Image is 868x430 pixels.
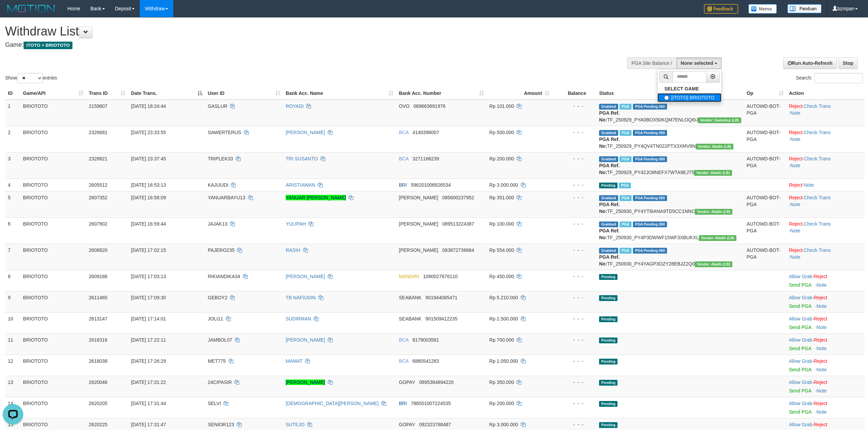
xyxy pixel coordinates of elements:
td: 1 [5,100,20,126]
span: 2611465 [89,295,108,300]
span: [DATE] 17:26:29 [131,358,166,364]
span: PGA Pending [633,130,667,136]
a: Reject [814,401,827,406]
span: Rp 700.000 [489,337,514,343]
td: · [786,333,865,355]
b: PGA Ref. No: [599,137,620,149]
td: 10 [5,312,20,333]
span: BCA [399,130,408,135]
a: Check Trans [804,195,831,200]
td: 12 [5,355,20,376]
span: Copy 901944085471 to clipboard [425,295,457,300]
span: Rp 500.000 [489,130,514,135]
td: · · [786,126,865,152]
a: Note [790,228,801,233]
a: Send PGA [789,409,811,415]
span: Copy 6880541283 to clipboard [412,358,439,364]
span: Grabbed [599,248,618,254]
a: [PERSON_NAME] [286,130,325,135]
a: Stop [838,57,858,69]
h4: Game: [5,42,572,48]
span: [DATE] 23:37:45 [131,156,166,161]
span: Grabbed [599,130,618,136]
span: [DATE] 17:02:15 [131,247,166,253]
div: - - - [555,182,594,188]
a: Reject [789,103,803,109]
div: - - - [555,315,594,322]
span: [DATE] 17:31:44 [131,401,166,406]
a: YANUAR [PERSON_NAME] [286,195,346,200]
td: BRIOTOTO [20,100,86,126]
div: - - - [555,400,594,407]
a: Reject [789,156,803,161]
a: ARISTIAWAN [286,182,315,188]
td: BRIOTOTO [20,333,86,355]
b: PGA Ref. No: [599,202,620,214]
a: [PERSON_NAME] [286,337,325,343]
span: · [789,358,814,364]
span: 24CIPASIR [208,379,232,385]
span: Vendor URL: https://dashboard.q2checkout.com/secure [695,261,732,267]
span: · [789,316,814,321]
span: None selected [681,60,713,66]
a: Reject [789,221,803,227]
span: BCA [399,358,408,364]
td: TF_250929_PYA0BOX50KQM7ENLOQ6U [596,100,744,126]
span: Rp 2.500.000 [489,316,518,321]
span: BCA [399,156,408,161]
span: Pending [599,274,618,280]
span: [DATE] 17:22:11 [131,337,166,343]
td: TF_250929_PY42JO8NEFX7WTA9EJT5 [596,152,744,178]
td: · · [786,191,865,217]
span: Copy 8179003581 to clipboard [412,337,439,343]
span: JOLI11 [208,316,223,321]
a: [PERSON_NAME] [286,379,325,385]
span: Copy 089663691976 to clipboard [413,103,445,109]
b: SELECT GAME [664,86,699,91]
span: Copy 085600237952 to clipboard [442,195,474,200]
span: Vendor URL: https://dashboard.q2checkout.com/secure [699,235,736,241]
span: [DATE] 17:14:01 [131,316,166,321]
span: · [789,337,814,343]
span: SELVI [208,401,221,406]
h1: Withdraw List [5,25,572,38]
span: Pending [599,338,618,343]
span: Grabbed [599,221,618,227]
td: · [786,270,865,291]
input: [ITOTO] BRIOTOTO [664,96,669,100]
img: panduan.png [787,4,822,13]
a: TB NAFIUDIN [286,295,316,300]
span: 2620046 [89,379,108,385]
a: Send PGA [789,325,811,330]
button: None selected [676,57,722,69]
td: 9 [5,291,20,312]
span: MANDIRI [399,274,419,279]
a: YULIPAH [286,221,306,227]
span: Grabbed [599,156,618,162]
td: · · [786,244,865,270]
a: Reject [814,316,827,321]
div: PGA Site Balance / [627,57,676,69]
a: Allow Grab [789,401,812,406]
a: Note [817,303,827,309]
b: PGA Ref. No: [599,110,620,123]
span: PGA Pending [633,221,667,227]
span: Rp 554.000 [489,247,514,253]
td: TF_250930_PY4YAGP3OZY28EBJZ2Q0 [596,244,744,270]
span: SAWERTERUS [208,130,241,135]
label: [ITOTO] BRIOTOTO [657,93,721,102]
span: Rp 350.000 [489,379,514,385]
span: 2620205 [89,401,108,406]
td: BRIOTOTO [20,178,86,191]
a: Allow Grab [789,295,812,300]
img: MOTION_logo.png [5,3,57,14]
td: BRIOTOTO [20,152,86,178]
span: · [789,295,814,300]
a: Send PGA [789,282,811,288]
td: TF_250929_PY4QV4TN022PTX3XMV8N [596,126,744,152]
a: Reject [814,337,827,343]
td: 6 [5,217,20,244]
span: JAJAK13 [208,221,228,227]
span: Marked by bzmprad [620,104,632,110]
span: [DATE] 23:33:55 [131,130,166,135]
